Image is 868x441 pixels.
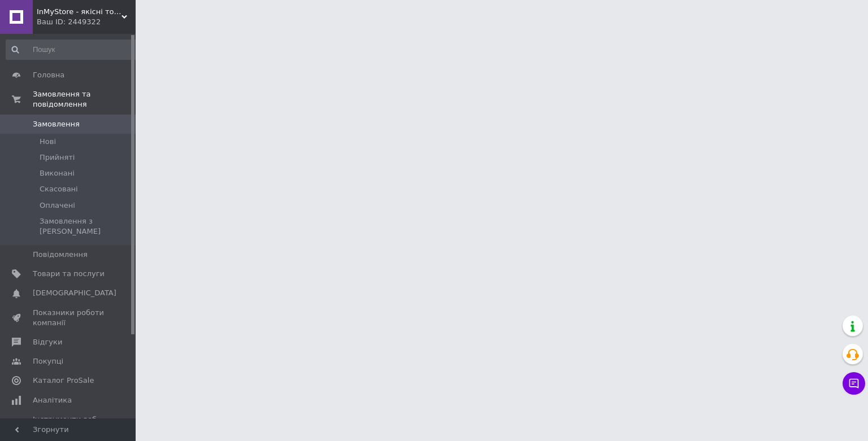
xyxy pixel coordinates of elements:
[33,70,64,80] span: Головна
[33,288,116,298] span: [DEMOGRAPHIC_DATA]
[843,372,865,395] button: Чат з покупцем
[40,200,75,211] span: Оплачені
[33,414,105,435] span: Інструменти веб-майстра та SEO
[40,137,56,147] span: Нові
[33,337,62,347] span: Відгуки
[40,216,138,237] span: Замовлення з [PERSON_NAME]
[33,395,72,405] span: Аналітика
[40,152,75,163] span: Прийняті
[40,168,75,178] span: Виконані
[33,89,136,110] span: Замовлення та повідомлення
[33,308,105,328] span: Показники роботи компанії
[33,250,88,260] span: Повідомлення
[33,119,80,129] span: Замовлення
[37,7,121,17] span: InMyStore - якісні товари
[40,184,78,194] span: Скасовані
[33,375,94,386] span: Каталог ProSale
[33,269,105,279] span: Товари та послуги
[33,356,63,366] span: Покупці
[6,40,140,60] input: Пошук
[37,17,136,27] div: Ваш ID: 2449322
